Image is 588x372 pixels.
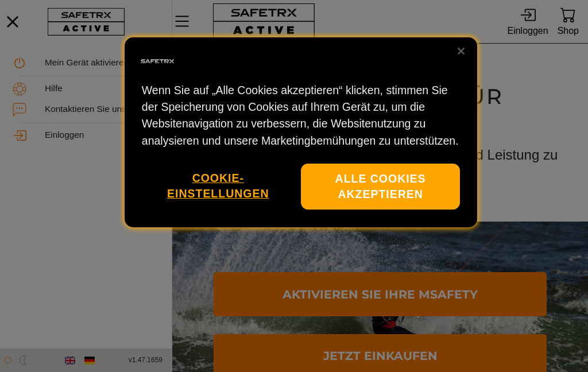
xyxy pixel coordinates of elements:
button: Cookie-Einstellungen [146,164,289,209]
button: Alle Cookies akzeptieren [301,164,460,210]
img: Firmenlogo [139,43,176,80]
div: Datenschutz [125,37,477,228]
p: Wenn Sie auf „Alle Cookies akzeptieren“ klicken, stimmen Sie der Speicherung von Cookies auf Ihre... [142,82,460,149]
button: Schließen [448,38,474,64]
